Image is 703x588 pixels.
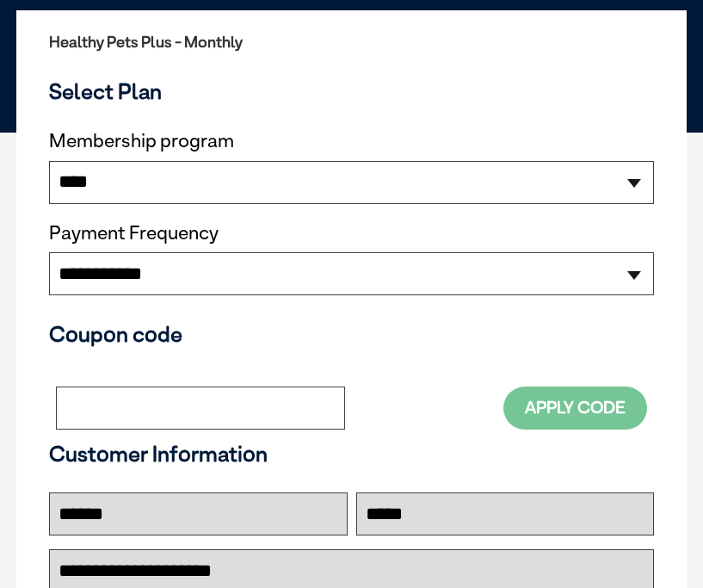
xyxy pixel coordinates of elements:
[503,387,647,429] button: Apply Code
[49,222,219,244] label: Payment Frequency
[49,78,654,104] h3: Select Plan
[49,130,654,152] label: Membership program
[49,321,654,347] h3: Coupon code
[49,34,654,51] h2: Healthy Pets Plus - Monthly
[49,441,654,467] h3: Customer Information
